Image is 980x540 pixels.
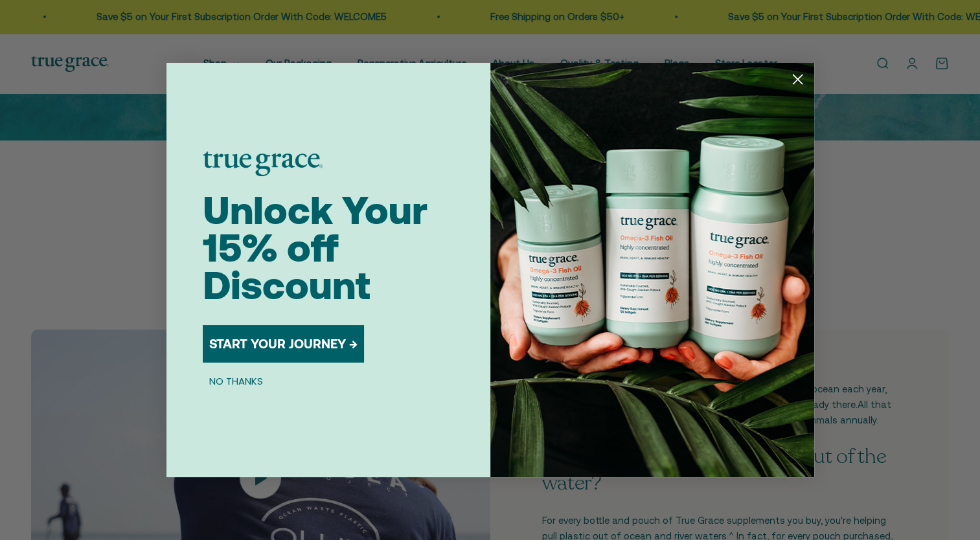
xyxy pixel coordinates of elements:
button: NO THANKS [203,373,269,388]
img: 098727d5-50f8-4f9b-9554-844bb8da1403.jpeg [490,63,814,477]
span: Unlock Your 15% off Discount [203,188,427,308]
button: Close dialog [786,68,809,91]
button: START YOUR JOURNEY → [203,325,364,363]
img: logo placeholder [203,152,323,176]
